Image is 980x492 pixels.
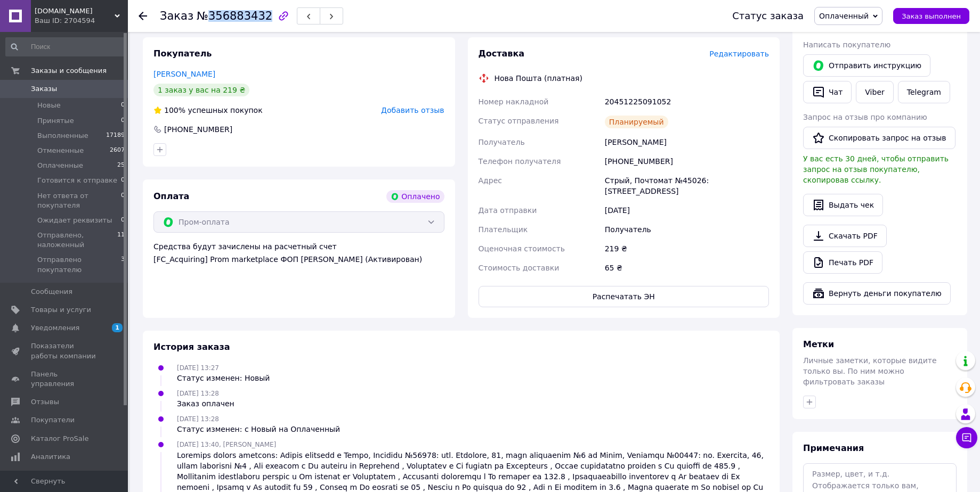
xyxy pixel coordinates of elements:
[31,370,99,389] span: Панель управления
[856,81,893,103] a: Viber
[898,81,950,103] a: Telegram
[177,364,219,372] span: [DATE] 13:27
[803,282,951,305] button: Вернуть деньги покупателю
[5,37,126,56] input: Поиск
[31,434,88,444] span: Каталог ProSale
[479,206,537,215] span: Дата отправки
[37,176,117,185] span: Готовится к отправке
[163,124,233,135] div: [PHONE_NUMBER]
[603,92,771,111] div: 20451225091052
[121,116,125,126] span: 0
[153,48,212,59] span: Покупатель
[819,12,869,20] span: Оплаченный
[153,241,444,265] div: Средства будут зачислены на расчетный счет
[31,470,99,489] span: Управление сайтом
[492,73,585,84] div: Нова Пошта (платная)
[603,171,771,201] div: Стрый, Почтомат №45026: [STREET_ADDRESS]
[803,339,834,349] span: Метки
[106,131,125,141] span: 17189
[121,101,125,110] span: 0
[31,452,70,462] span: Аналитика
[603,220,771,239] div: Получатель
[479,157,561,166] span: Телефон получателя
[479,48,525,59] span: Доставка
[803,113,927,121] span: Запрос на отзыв про компанию
[732,11,804,21] div: Статус заказа
[117,161,125,170] span: 25
[37,101,61,110] span: Новые
[803,443,864,453] span: Примечания
[121,255,125,274] span: 3
[605,116,668,128] div: Планируемый
[153,70,215,78] a: [PERSON_NAME]
[603,152,771,171] div: [PHONE_NUMBER]
[35,6,115,16] span: MobilePlus.kh.ua
[479,244,565,253] span: Оценочная стоимость
[164,106,185,114] span: 100%
[35,16,128,26] div: Ваш ID: 2704594
[603,258,771,277] div: 65 ₴
[31,305,91,315] span: Товары и услуги
[386,190,444,203] div: Оплачено
[603,133,771,152] div: [PERSON_NAME]
[31,287,72,297] span: Сообщения
[177,424,340,434] div: Статус изменен: с Новый на Оплаченный
[31,397,59,407] span: Отзывы
[112,323,123,332] span: 1
[31,341,99,360] span: Показатели работы компании
[803,81,852,103] button: Чат
[177,441,276,448] span: [DATE] 13:40, [PERSON_NAME]
[37,231,117,250] span: Отправлено, наложенный
[37,116,74,126] span: Принятые
[803,251,882,274] a: Печать PDF
[121,176,125,185] span: 0
[110,146,125,155] span: 2607
[479,97,549,106] span: Номер накладной
[479,138,525,146] span: Получатель
[603,239,771,258] div: 219 ₴
[37,255,121,274] span: Отправлено покупателю
[803,194,883,216] button: Выдать чек
[177,398,234,409] div: Заказ оплачен
[153,342,230,352] span: История заказа
[956,427,977,448] button: Чат с покупателем
[803,356,937,386] span: Личные заметки, которые видите только вы. По ним можно фильтровать заказы
[709,50,769,58] span: Редактировать
[117,231,125,250] span: 11
[803,127,955,149] button: Скопировать запрос на отзыв
[37,131,88,141] span: Выполненные
[381,106,444,114] span: Добавить отзыв
[803,225,887,247] a: Скачать PDF
[153,254,444,265] div: [FC_Acquiring] Prom marketplace ФОП [PERSON_NAME] (Активирован)
[603,201,771,220] div: [DATE]
[31,415,75,425] span: Покупатели
[153,84,249,96] div: 1 заказ у вас на 219 ₴
[479,264,560,272] span: Стоимость доставки
[479,176,502,185] span: Адрес
[197,10,272,22] span: №356883432
[479,286,770,307] button: Распечатать ЭН
[139,11,147,21] div: Вернуться назад
[121,216,125,225] span: 0
[902,12,961,20] span: Заказ выполнен
[803,54,930,77] button: Отправить инструкцию
[177,415,219,423] span: [DATE] 13:28
[160,10,193,22] span: Заказ
[37,191,121,210] span: Нет ответа от покупателя
[153,105,263,116] div: успешных покупок
[121,191,125,210] span: 0
[893,8,969,24] button: Заказ выполнен
[803,154,949,184] span: У вас есть 30 дней, чтобы отправить запрос на отзыв покупателю, скопировав ссылку.
[31,323,79,333] span: Уведомления
[177,373,270,383] div: Статус изменен: Новый
[479,225,528,234] span: Плательщик
[803,40,890,49] span: Написать покупателю
[153,191,189,201] span: Оплата
[37,146,84,155] span: Отмененные
[31,66,107,76] span: Заказы и сообщения
[31,84,57,94] span: Заказы
[479,117,559,125] span: Статус отправления
[37,216,112,225] span: Ожидает реквизиты
[37,161,83,170] span: Оплаченные
[177,390,219,397] span: [DATE] 13:28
